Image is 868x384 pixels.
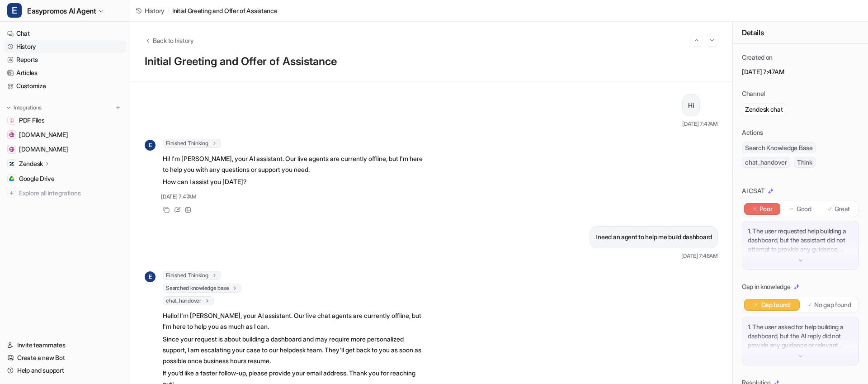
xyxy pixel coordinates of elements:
p: Integrations [14,104,42,111]
button: Go to previous session [691,34,703,46]
img: Previous session [693,36,700,44]
p: 1. The user asked for help building a dashboard, but the AI reply did not provide any guidance or... [748,322,853,350]
span: [DOMAIN_NAME] [19,130,68,139]
h1: Initial Greeting and Offer of Assistance [145,55,718,68]
p: Zendesk [19,159,43,168]
span: Searched knowledge base [163,284,241,293]
p: [DATE] 7:47AM [742,67,859,76]
p: Poor [759,204,773,213]
img: Next session [709,36,715,44]
span: chat_handover [742,157,790,168]
span: Think [794,157,816,168]
span: [DOMAIN_NAME] [19,145,68,154]
span: [DATE] 7:48AM [681,252,718,260]
img: down-arrow [797,353,804,360]
span: [DATE] 7:47AM [161,193,197,201]
img: Zendesk [9,161,14,166]
img: PDF Files [9,118,14,123]
a: Explore all integrations [4,187,126,199]
span: Easypromos AI Agent [27,5,96,17]
span: / [167,6,170,15]
p: Since your request is about building a dashboard and may require more personalized support, I am ... [163,334,427,366]
a: Help and support [4,364,126,377]
p: Created on [742,53,773,62]
span: [DATE] 7:47AM [682,120,718,128]
p: Great [835,204,850,213]
p: How can I assist you [DATE]? [163,176,427,187]
a: PDF FilesPDF Files [4,114,126,127]
img: down-arrow [797,257,804,264]
p: Hello! I'm [PERSON_NAME], your AI assistant. Our live chat agents are currently offline, but I'm ... [163,310,427,332]
a: Reports [4,53,126,66]
img: easypromos-apiref.redoc.ly [9,147,14,152]
span: E [7,3,22,18]
p: No gap found [814,300,851,309]
a: Create a new Bot [4,351,126,364]
p: Hi [688,100,693,111]
span: Explore all integrations [19,186,123,200]
a: www.easypromosapp.com[DOMAIN_NAME] [4,128,126,141]
span: Initial Greeting and Offer of Assistance [172,6,278,15]
a: Customize [4,80,126,92]
span: Finished Thinking [163,271,221,280]
a: History [136,6,165,15]
span: E [145,140,156,151]
button: Integrations [4,103,44,112]
button: Back to history [145,36,194,45]
img: expand menu [5,104,12,111]
span: E [145,271,156,282]
p: Channel [742,89,765,98]
a: Invite teammates [4,339,126,351]
p: I need an agent to help me build dashboard [595,232,712,242]
span: PDF Files [19,116,44,125]
span: Google Drive [19,174,55,183]
img: explore all integrations [7,189,16,198]
span: Back to history [153,36,194,45]
p: Actions [742,128,763,137]
p: 1. The user requested help building a dashboard, but the assistant did not attempt to provide any... [748,227,853,254]
span: chat_handover [163,296,214,305]
span: History [145,6,165,15]
p: Gap found [761,300,790,309]
img: www.easypromosapp.com [9,132,14,137]
span: Search Knowledge Base [742,142,816,153]
p: Gap in knowledge [742,282,791,291]
p: AI CSAT [742,186,765,195]
img: Google Drive [9,176,14,181]
span: Finished Thinking [163,139,221,148]
img: menu_add.svg [115,104,121,111]
p: Zendesk chat [745,105,783,114]
a: History [4,40,126,53]
a: easypromos-apiref.redoc.ly[DOMAIN_NAME] [4,143,126,156]
p: Hi! I'm [PERSON_NAME], your AI assistant. Our live agents are currently offline, but I'm here to ... [163,153,427,175]
a: Articles [4,66,126,79]
a: Chat [4,27,126,40]
a: Google DriveGoogle Drive [4,172,126,185]
p: Good [797,204,811,213]
div: Details [733,22,868,44]
button: Go to next session [706,34,718,46]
